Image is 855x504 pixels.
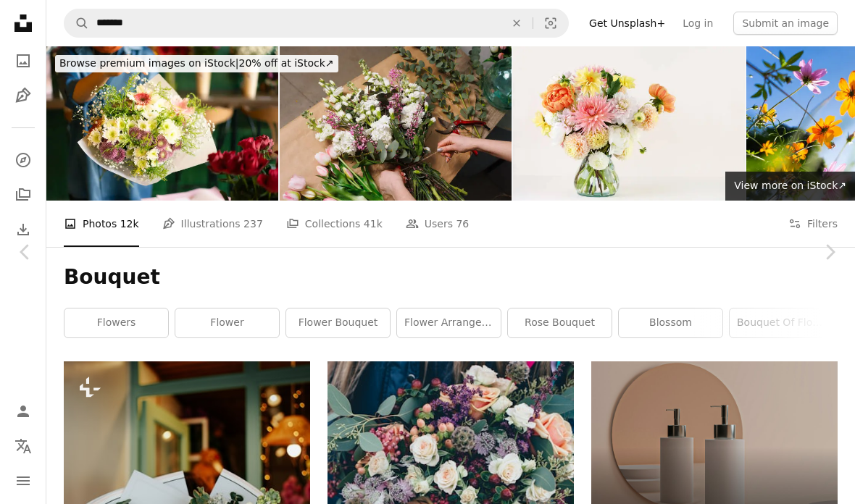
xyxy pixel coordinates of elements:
img: Woman's hand preparing bouquet in flower shop [46,46,278,201]
button: Filters [788,201,838,247]
a: Photos [9,46,38,75]
button: Search Unsplash [64,9,89,37]
a: Next [804,182,855,322]
button: Clear [501,9,533,37]
a: Collections 41k [286,201,383,247]
button: Language [9,432,38,461]
img: female florist makes a bouquet in a flower shop, spring bouquet [280,46,512,201]
button: Submit an image [733,12,838,35]
img: Flowers [513,46,745,201]
button: Menu [9,466,38,495]
a: Get Unsplash+ [580,12,674,35]
a: flower bouquet [286,308,390,337]
a: flowers [64,308,168,337]
span: 76 [456,216,469,232]
form: Find visuals sitewide [64,9,569,38]
a: flower arrangement [397,308,501,337]
span: 41k [364,216,383,232]
a: Browse premium images on iStock|20% off at iStock↗ [46,46,347,81]
a: Users 76 [406,201,470,247]
a: bouquet of of roses [328,478,574,491]
span: Browse premium images on iStock | [59,57,238,69]
a: bouquet of flowers [730,308,833,337]
a: blossom [619,308,722,337]
a: View more on iStock↗ [725,172,855,201]
a: Illustrations [9,81,38,110]
a: Collections [9,180,38,209]
a: rose bouquet [508,308,612,337]
button: Visual search [533,9,568,37]
a: Explore [9,146,38,175]
a: Log in [674,12,722,35]
span: 237 [243,216,263,232]
a: flower [175,308,279,337]
a: Illustrations 237 [162,201,263,247]
div: 20% off at iStock ↗ [55,55,338,72]
span: View more on iStock ↗ [734,180,846,191]
h1: Bouquet [64,264,838,290]
a: Log in / Sign up [9,397,38,426]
